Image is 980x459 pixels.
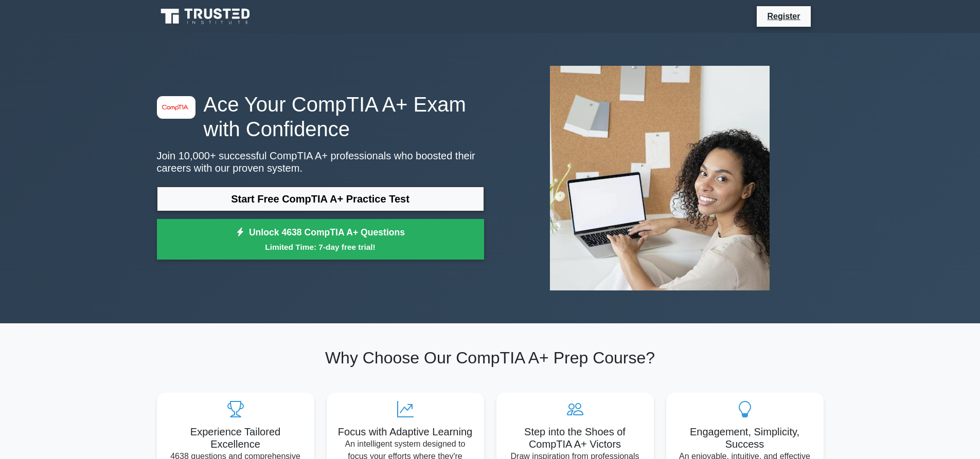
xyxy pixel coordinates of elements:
h5: Experience Tailored Excellence [165,426,306,450]
h1: Ace Your CompTIA A+ Exam with Confidence [157,92,484,141]
a: Unlock 4638 CompTIA A+ QuestionsLimited Time: 7-day free trial! [157,219,484,260]
h5: Focus with Adaptive Learning [335,426,476,438]
a: Register [761,10,806,23]
a: Start Free CompTIA A+ Practice Test [157,187,484,211]
h5: Step into the Shoes of CompTIA A+ Victors [505,426,646,450]
h2: Why Choose Our CompTIA A+ Prep Course? [157,348,824,368]
small: Limited Time: 7-day free trial! [170,241,471,253]
p: Join 10,000+ successful CompTIA A+ professionals who boosted their careers with our proven system. [157,150,484,174]
h5: Engagement, Simplicity, Success [674,426,815,450]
